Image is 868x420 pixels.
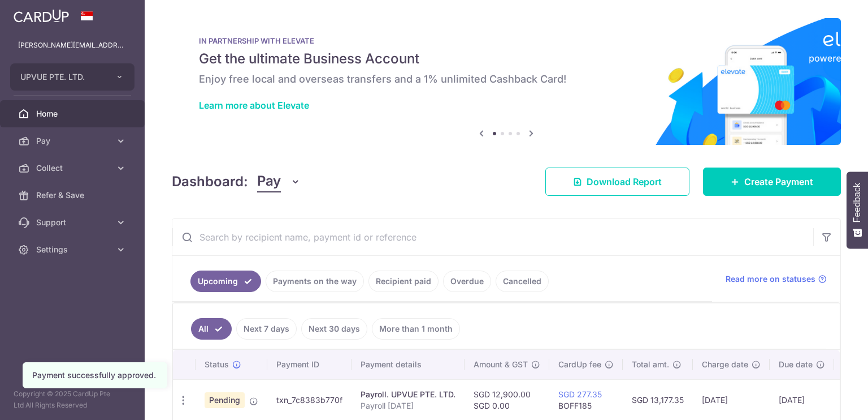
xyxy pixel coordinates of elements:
[36,244,111,255] span: Settings
[702,359,748,370] span: Charge date
[172,172,248,192] h4: Dashboard:
[10,63,134,91] button: UPVUE PTE. LTD.
[847,172,868,248] button: Feedback - Show survey
[361,389,455,400] div: Payroll. UPVUE PTE. LTD.
[191,318,232,340] a: All
[190,271,261,292] a: Upcoming
[372,318,460,340] a: More than 1 month
[172,18,841,145] img: Renovation banner
[172,219,813,255] input: Search by recipient name, payment id or reference
[36,190,111,201] span: Refer & Save
[558,359,601,370] span: CardUp fee
[32,370,158,381] div: Payment successfully approved.
[632,359,669,370] span: Total amt.
[18,40,127,51] p: [PERSON_NAME][EMAIL_ADDRESS][DOMAIN_NAME]
[796,386,857,414] iframe: Opens a widget where you can find more information
[36,135,111,147] span: Pay
[36,162,111,174] span: Collect
[443,271,491,292] a: Overdue
[779,359,813,370] span: Due date
[852,183,862,222] span: Feedback
[36,108,111,119] span: Home
[205,392,245,408] span: Pending
[368,271,439,292] a: Recipient paid
[474,359,528,370] span: Amount & GST
[545,168,689,196] a: Download Report
[744,175,813,188] span: Create Payment
[199,50,814,68] h5: Get the ultimate Business Account
[205,359,229,370] span: Status
[257,171,301,192] button: Pay
[351,350,465,379] th: Payment details
[558,389,602,399] a: SGD 277.35
[36,217,111,228] span: Support
[726,273,827,285] a: Read more on statuses
[361,400,455,412] p: Payroll [DATE]
[266,271,364,292] a: Payments on the way
[726,273,815,285] span: Read more on statuses
[587,175,662,188] span: Download Report
[20,71,104,83] span: UPVUE PTE. LTD.
[199,100,309,111] a: Learn more about Elevate
[199,36,814,45] p: IN PARTNERSHIP WITH ELEVATE
[496,271,549,292] a: Cancelled
[267,350,351,379] th: Payment ID
[703,168,841,196] a: Create Payment
[199,72,814,86] h6: Enjoy free local and overseas transfers and a 1% unlimited Cashback Card!
[301,318,367,340] a: Next 30 days
[14,9,69,23] img: CardUp
[236,318,297,340] a: Next 7 days
[257,171,281,192] span: Pay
